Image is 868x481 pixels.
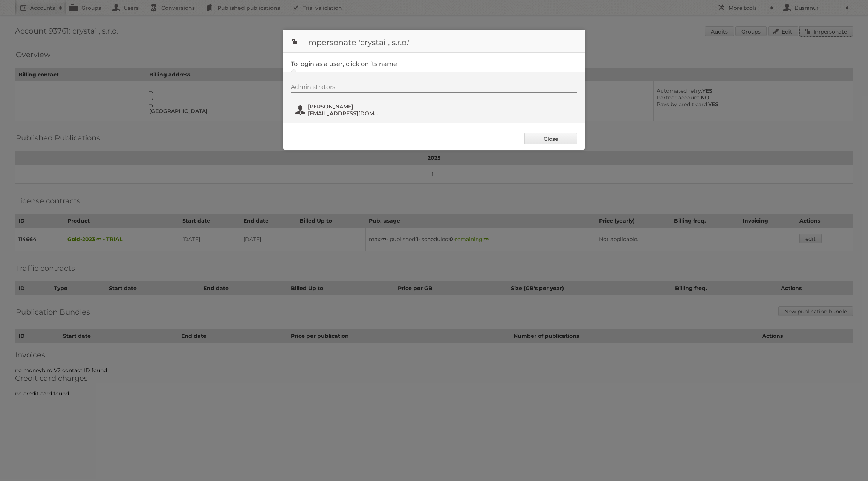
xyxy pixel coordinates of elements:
div: Administrators [291,83,577,93]
a: Close [524,133,577,144]
span: [PERSON_NAME] [308,103,381,110]
span: [EMAIL_ADDRESS][DOMAIN_NAME] [308,110,381,117]
legend: To login as a user, click on its name [291,60,397,67]
h1: Impersonate 'crystail, s.r.o.' [283,30,585,53]
button: [PERSON_NAME] [EMAIL_ADDRESS][DOMAIN_NAME] [295,102,383,118]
